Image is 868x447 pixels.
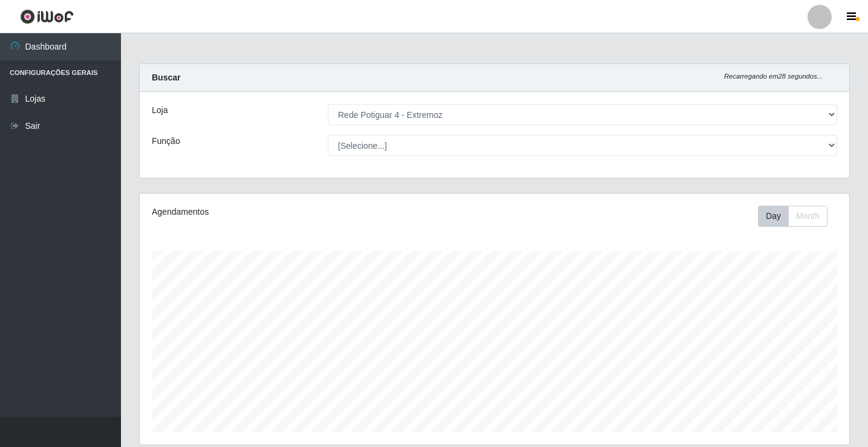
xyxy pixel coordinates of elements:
[758,206,837,227] div: Toolbar with button groups
[788,206,827,227] button: Month
[724,73,823,80] i: Recarregando em 28 segundos...
[152,73,180,82] strong: Buscar
[152,104,168,117] label: Loja
[152,135,180,148] label: Função
[758,206,789,227] button: Day
[758,206,827,227] div: First group
[20,9,74,24] img: CoreUI Logo
[152,206,427,218] div: Agendamentos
